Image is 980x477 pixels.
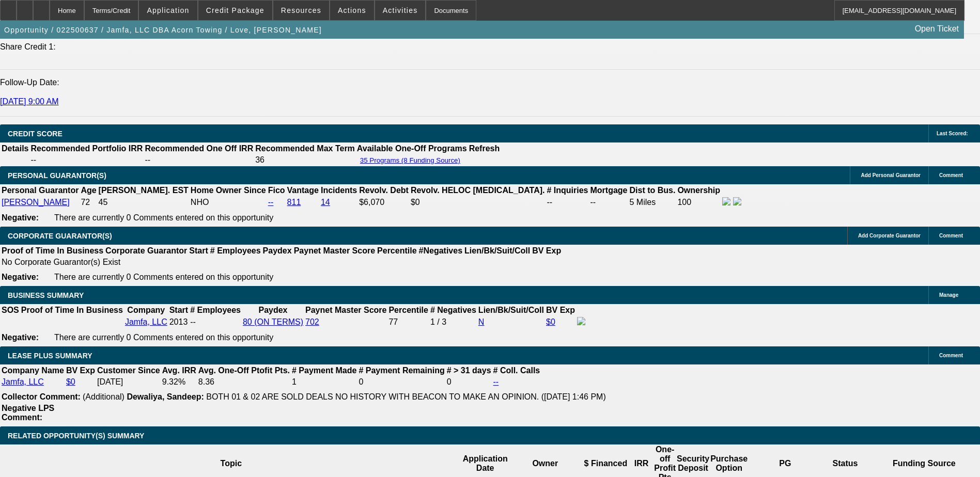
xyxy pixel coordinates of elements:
[911,20,963,38] a: Open Ticket
[2,273,39,281] b: Negative:
[493,366,540,375] b: # Coll. Calls
[30,144,143,154] th: Recommended Portfolio IRR
[81,186,96,195] b: Age
[190,306,241,314] b: # Employees
[321,198,330,206] a: 14
[2,333,39,342] b: Negative:
[1,305,20,315] th: SOS
[54,333,273,342] span: There are currently 0 Comments entered on this opportunity
[2,366,64,375] b: Company Name
[97,366,160,375] b: Customer Since
[2,198,70,206] a: [PERSON_NAME]
[206,6,265,14] span: Credit Package
[162,377,197,387] td: 9.32%
[939,353,963,358] span: Comment
[546,197,588,208] td: --
[430,317,476,327] div: 1 / 3
[99,186,189,195] b: [PERSON_NAME]. EST
[83,392,125,401] span: (Additional)
[447,366,491,375] b: # > 31 days
[127,306,165,314] b: Company
[8,171,106,180] span: PERSONAL GUARANTOR(S)
[419,246,463,255] b: #Negatives
[590,186,628,195] b: Mortgage
[258,306,287,314] b: Paydex
[1,144,29,154] th: Details
[8,291,84,299] span: BUSINESS SUMMARY
[937,131,968,136] span: Last Scored:
[190,317,196,326] span: --
[939,172,963,178] span: Comment
[30,155,143,165] td: --
[189,246,208,255] b: Start
[358,377,445,387] td: 0
[206,392,606,401] span: BOTH 01 & 02 ARE SOLD DEALS NO HISTORY WITH BEACON TO MAKE AN OPINION. ([DATE] 1:46 PM)
[547,186,588,195] b: # Inquiries
[8,432,144,440] span: RELATED OPPORTUNITY(S) SUMMARY
[98,197,189,208] td: 45
[268,198,274,206] a: --
[546,317,555,326] a: $0
[356,144,468,154] th: Available One-Off Programs
[198,377,290,387] td: 8.36
[263,246,292,255] b: Paydex
[2,377,44,386] a: Jamfa, LLC
[8,352,92,360] span: LEASE PLUS SUMMARY
[287,186,319,195] b: Vantage
[268,186,285,195] b: Fico
[722,197,730,205] img: facebook-icon.png
[359,186,409,195] b: Revolv. Debt
[677,186,720,195] b: Ownership
[411,186,545,195] b: Revolv. HELOC [MEDICAL_DATA].
[190,197,267,208] td: NHO
[590,197,628,208] td: --
[97,377,161,387] td: [DATE]
[383,6,418,14] span: Activities
[287,198,301,206] a: 811
[493,377,499,386] a: --
[478,317,485,326] a: N
[147,6,189,14] span: Application
[127,392,204,401] b: Dewaliya, Sandeep:
[321,186,357,195] b: Incidents
[359,197,409,208] td: $6,070
[858,233,921,239] span: Add Corporate Guarantor
[4,26,322,34] span: Opportunity / 022500637 / Jamfa, LLC DBA Acorn Towing / Love, [PERSON_NAME]
[532,246,561,255] b: BV Exp
[66,377,75,386] a: $0
[577,317,585,325] img: facebook-icon.png
[292,366,356,375] b: # Payment Made
[2,186,79,195] b: Personal Guarantor
[281,6,321,14] span: Resources
[469,144,501,154] th: Refresh
[733,197,741,205] img: linkedin-icon.png
[54,213,273,222] span: There are currently 0 Comments entered on this opportunity
[80,197,97,208] td: 72
[169,316,189,328] td: 2013
[8,130,63,138] span: CREDIT SCORE
[139,1,197,20] button: Application
[939,292,958,298] span: Manage
[191,186,266,195] b: Home Owner Since
[198,1,272,20] button: Credit Package
[546,306,575,314] b: BV Exp
[2,213,39,222] b: Negative:
[198,366,290,375] b: Avg. One-Off Ptofit Pts.
[388,306,428,314] b: Percentile
[169,306,188,314] b: Start
[105,246,187,255] b: Corporate Guarantor
[305,306,386,314] b: Paynet Master Score
[255,155,355,165] td: 36
[1,246,104,256] th: Proof of Time In Business
[305,317,319,326] a: 702
[410,197,546,208] td: $0
[162,366,196,375] b: Avg. IRR
[66,366,95,375] b: BV Exp
[630,186,676,195] b: Dist to Bus.
[2,404,54,422] b: Negative LPS Comment:
[478,306,544,314] b: Lien/Bk/Suit/Coll
[8,232,112,240] span: CORPORATE GUARANTOR(S)
[330,1,374,20] button: Actions
[255,144,355,154] th: Recommended Max Term
[861,172,921,178] span: Add Personal Guarantor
